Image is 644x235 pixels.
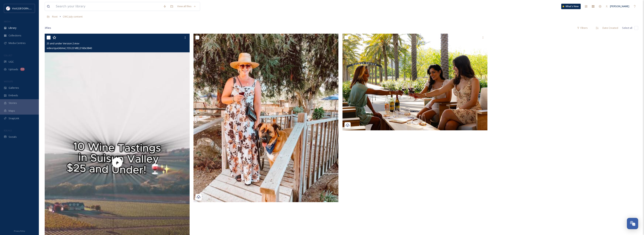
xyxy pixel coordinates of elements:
span: Collections [9,34,21,37]
img: image for post 2 [193,34,338,202]
span: Visit [GEOGRAPHIC_DATA] [12,6,42,10]
span: CWC July content [63,15,83,18]
span: Galleries [9,86,19,90]
a: View all files [175,3,198,10]
div: Filters [575,24,590,32]
span: Select all [622,26,632,30]
div: Date Created [600,24,620,32]
a: Root [52,14,58,19]
span: MEDIA [4,20,11,23]
span: Maps [9,109,15,113]
span: [PERSON_NAME] [610,4,629,8]
span: Uploads [9,68,18,71]
img: Image for post number 1-Caymus-Suisun [342,34,487,131]
span: 3 file s [45,26,51,30]
a: Privacy Policy [14,228,25,233]
span: Library [9,26,16,30]
span: Embeds [9,94,18,97]
span: Stories [9,101,17,105]
img: visitfairfieldca_logo.jpeg [6,6,10,10]
span: Privacy Policy [14,230,25,232]
span: SOCIALS [4,129,12,132]
a: [PERSON_NAME] [604,3,631,10]
button: Open Chat [627,218,638,229]
span: UGC [9,60,14,64]
a: CWC July content [63,14,83,19]
span: COLLECT [4,54,12,57]
a: What's New [561,4,581,9]
span: WIDGETS [4,80,13,83]
span: video/quicktime | 133.22 MB | 2160 x 3840 [47,46,92,50]
span: Media Centres [9,41,26,45]
span: Root [52,15,58,18]
span: 25 and under Version 2.mov [47,42,79,45]
span: Socials [9,135,17,139]
div: 53 [20,68,25,71]
span: SnapLink [9,117,19,120]
input: Search your library [54,2,161,11]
